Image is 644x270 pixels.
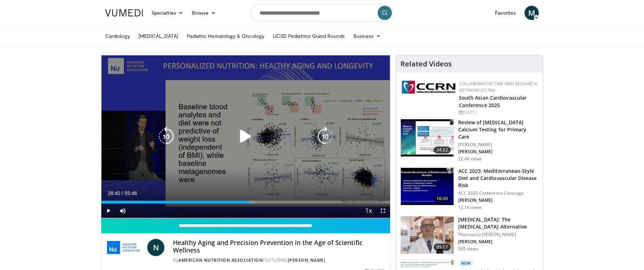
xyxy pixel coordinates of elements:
button: Play [101,204,116,218]
button: Fullscreen [376,204,390,218]
a: UCSD Pediatrics Grand Rounds [269,29,349,43]
p: [PERSON_NAME] [458,149,538,155]
p: New [458,260,474,267]
span: 24:32 [434,146,451,154]
h3: ACC 2023: Mediterranean-Style Diet and Cardiovascular Disease Risk [458,167,538,189]
span: 28:40 [108,190,120,196]
p: Pharmacist [PERSON_NAME] [458,232,538,237]
video-js: Video Player [101,55,390,218]
h4: Healthy Aging and Precision Prevention in the Age of Scientific Wellness [173,239,384,254]
a: Collaborative CME and Research Network (CCRN) [459,81,537,93]
span: 05:17 [434,244,451,251]
a: [PERSON_NAME] [288,257,326,263]
a: M [525,6,539,20]
a: 24:32 Review of [MEDICAL_DATA] Calcium Testing for Primary Care [PERSON_NAME] [PERSON_NAME] 22.4K... [400,119,538,162]
h4: Related Videos [400,60,452,68]
a: Favorites [491,6,520,20]
a: South Asian Cardiovascular Conference 2025 [459,94,527,109]
p: [PERSON_NAME] [458,197,538,203]
p: [PERSON_NAME] [458,142,538,147]
a: 16:30 ACC 2023: Mediterranean-Style Diet and Cardiovascular Disease Risk ACC 2023 Conference Cove... [400,167,538,210]
a: Browse [188,6,220,20]
input: Search topics, interventions [251,4,393,21]
img: VuMedi Logo [105,9,143,16]
img: a04ee3ba-8487-4636-b0fb-5e8d268f3737.png.150x105_q85_autocrop_double_scale_upscale_version-0.2.png [402,81,455,94]
a: [MEDICAL_DATA] [134,29,183,43]
p: 22.4K views [458,156,482,162]
span: 55:46 [124,190,137,196]
a: N [147,239,164,256]
img: f4af32e0-a3f3-4dd9-8ed6-e543ca885e6d.150x105_q85_crop-smart_upscale.jpg [401,119,454,156]
div: Progress Bar [101,201,390,204]
div: By FEATURING [173,257,384,264]
img: b0c32e83-cd40-4939-b266-f52db6655e49.150x105_q85_crop-smart_upscale.jpg [401,168,454,205]
p: 12.1K views [458,205,482,210]
button: Playback Rate [362,204,376,218]
span: 16:30 [434,195,451,202]
p: ACC 2023 Conference Coverage [458,190,538,196]
img: ce9609b9-a9bf-4b08-84dd-8eeb8ab29fc6.150x105_q85_crop-smart_upscale.jpg [401,216,454,254]
a: Pediatric Hematology & Oncology [183,29,269,43]
button: Mute [116,204,130,218]
h3: Review of [MEDICAL_DATA] Calcium Testing for Primary Care [458,119,538,140]
p: 509 views [458,246,478,252]
p: [PERSON_NAME] [458,239,538,245]
div: [DATE] [459,109,537,116]
span: / [122,190,123,196]
a: Specialties [147,6,188,20]
a: Business [349,29,385,43]
a: Cardiology [101,29,134,43]
a: 05:17 [MEDICAL_DATA]: The [MEDICAL_DATA] Alternative Pharmacist [PERSON_NAME] [PERSON_NAME] 509 v... [400,216,538,254]
img: American Nutrition Association [107,239,144,256]
h3: [MEDICAL_DATA]: The [MEDICAL_DATA] Alternative [458,216,538,230]
a: American Nutrition Association [178,257,263,263]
